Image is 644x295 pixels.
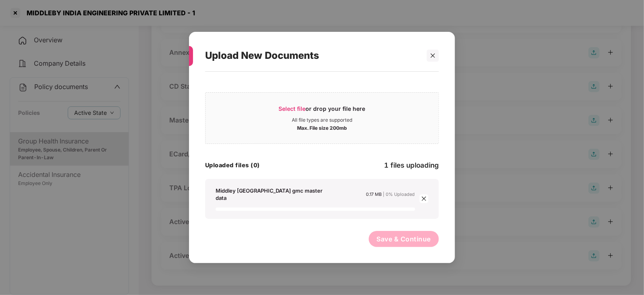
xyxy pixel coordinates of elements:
span: close [430,53,436,58]
div: or drop your file here [279,105,366,117]
h4: Uploaded files (0) [205,161,260,169]
div: Middley [GEOGRAPHIC_DATA] gmc master data [216,187,325,202]
div: Max. File size 200mb [297,123,347,131]
div: All file types are supported [292,117,352,123]
span: 0.17 MB [366,191,382,197]
span: close [420,194,428,203]
span: | 0% Uploaded [383,191,415,197]
div: 1 files uploading [384,160,439,171]
div: Upload New Documents [205,40,420,71]
button: Save & Continue [369,231,439,247]
span: Select file [279,105,306,112]
span: Select fileor drop your file hereAll file types are supportedMax. File size 200mb [206,99,438,137]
